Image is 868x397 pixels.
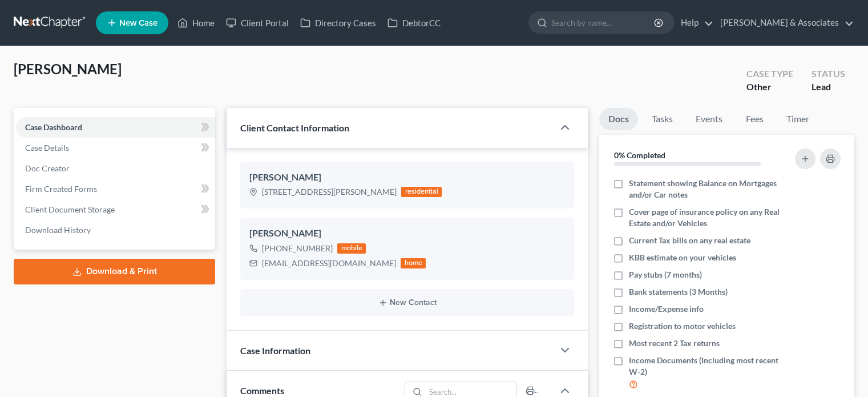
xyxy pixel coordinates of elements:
[249,171,565,185] div: [PERSON_NAME]
[337,243,366,254] div: mobile
[14,259,215,284] a: Download & Print
[401,187,442,197] div: residential
[172,13,220,33] a: Home
[249,298,565,307] button: New Contact
[16,117,215,138] a: Case Dashboard
[119,19,158,27] span: New Case
[25,225,91,235] span: Download History
[614,150,665,160] strong: 0% Completed
[401,258,426,268] div: home
[629,303,704,315] span: Income/Expense info
[16,179,215,199] a: Firm Created Forms
[629,269,702,280] span: Pay stubs (7 months)
[736,108,773,130] a: Fees
[812,81,845,94] div: Lead
[812,67,845,81] div: Status
[629,338,720,349] span: Most recent 2 Tax returns
[220,13,294,33] a: Client Portal
[262,258,396,269] div: [EMAIL_ADDRESS][DOMAIN_NAME]
[629,320,736,332] span: Registration to motor vehicles
[629,178,781,200] span: Statement showing Balance on Mortgages and/or Car notes
[629,252,736,263] span: KBB estimate on your vehicles
[16,138,215,158] a: Case Details
[262,243,333,254] div: [PHONE_NUMBER]
[675,13,713,33] a: Help
[629,206,781,229] span: Cover page of insurance policy on any Real Estate and/or Vehicles
[294,13,382,33] a: Directory Cases
[25,122,82,132] span: Case Dashboard
[16,220,215,240] a: Download History
[746,81,793,94] div: Other
[14,61,122,77] span: [PERSON_NAME]
[240,385,284,396] span: Comments
[643,108,682,130] a: Tasks
[599,108,638,130] a: Docs
[777,108,818,130] a: Timer
[382,13,446,33] a: DebtorCC
[25,143,69,153] span: Case Details
[629,286,728,298] span: Bank statements (3 Months)
[629,355,781,378] span: Income Documents (Including most recent W-2)
[25,184,97,194] span: Firm Created Forms
[249,227,565,240] div: [PERSON_NAME]
[16,199,215,220] a: Client Document Storage
[25,204,115,214] span: Client Document Storage
[240,345,310,356] span: Case Information
[25,163,70,173] span: Doc Creator
[746,67,793,81] div: Case Type
[687,108,732,130] a: Events
[551,12,656,33] input: Search by name...
[16,158,215,179] a: Doc Creator
[262,186,397,198] div: [STREET_ADDRESS][PERSON_NAME]
[714,13,854,33] a: [PERSON_NAME] & Associates
[240,122,349,133] span: Client Contact Information
[629,235,750,246] span: Current Tax bills on any real estate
